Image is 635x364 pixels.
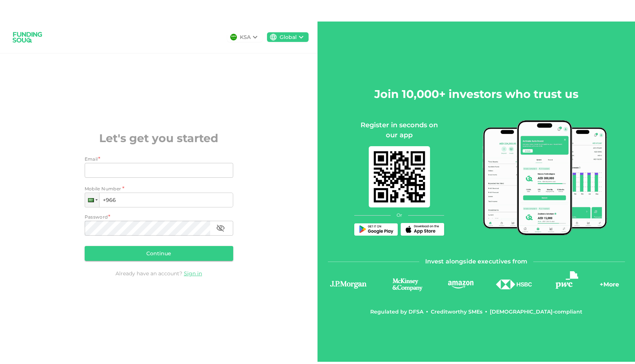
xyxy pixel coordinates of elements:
[328,279,369,290] img: logo
[425,256,528,267] span: Invest alongside executives from
[369,146,430,207] img: mobile-app
[184,270,202,277] a: Sign in
[483,120,607,235] img: mobile-app
[85,156,98,162] span: Email
[490,308,582,315] div: [DEMOGRAPHIC_DATA]-compliant
[230,34,237,40] img: flag-sa.b9a346574cdc8950dd34b50780441f57.svg
[397,212,402,219] span: Or
[354,120,444,140] div: Register in seconds on our app
[85,185,121,193] span: Mobile Number
[404,225,441,234] img: App Store
[600,280,619,293] div: + More
[240,33,251,41] div: KSA
[374,86,579,102] h2: Join 10,000+ investors who trust us
[370,308,423,315] div: Regulated by DFSA
[495,279,533,289] img: logo
[85,193,233,207] input: 1 (702) 123-4567
[280,33,297,41] div: Global
[85,246,233,261] button: Continue
[9,27,46,47] img: logo
[85,163,225,178] input: email
[85,193,99,207] div: Saudi Arabia: + 966
[447,280,475,289] img: logo
[85,221,210,236] input: password
[556,271,578,288] img: logo
[85,214,108,220] span: Password
[385,277,429,292] img: logo
[358,225,395,234] img: Play Store
[85,130,233,147] h2: Let's get you started
[85,270,233,277] div: Already have an account?
[431,308,482,315] div: Creditworthy SMEs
